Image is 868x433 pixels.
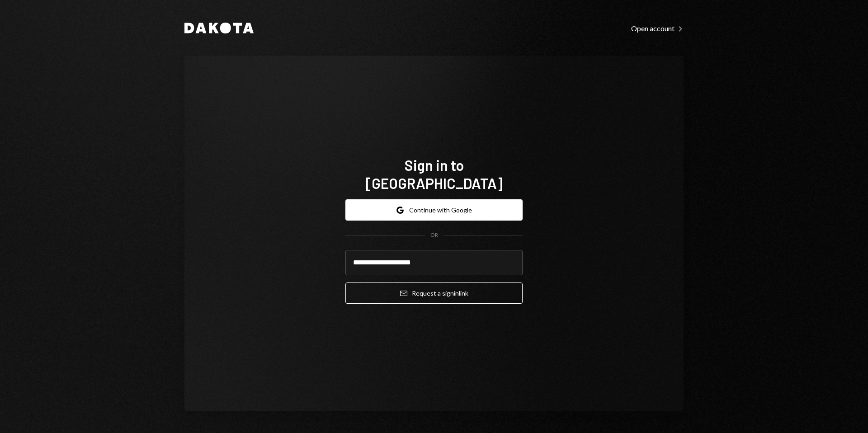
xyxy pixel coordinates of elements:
div: Open account [631,24,684,33]
button: Continue with Google [345,199,523,221]
keeper-lock: Open Keeper Popup [505,257,515,268]
div: OR [430,231,438,239]
button: Request a signinlink [345,282,523,304]
h1: Sign in to [GEOGRAPHIC_DATA] [345,156,523,192]
a: Open account [631,23,684,33]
